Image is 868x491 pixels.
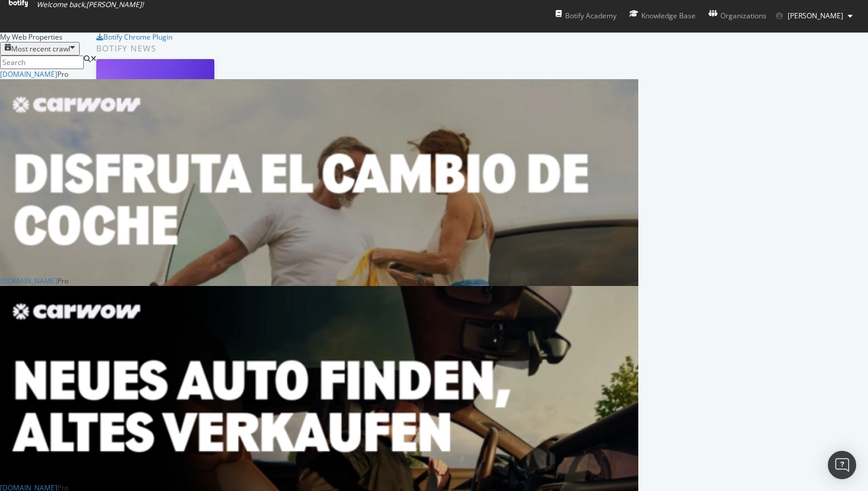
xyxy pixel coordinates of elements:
span: Bradley Raw [788,11,843,21]
div: Open Intercom Messenger [828,451,856,479]
button: [PERSON_NAME] [766,6,862,25]
div: Botify Chrome Plugin [103,32,172,42]
div: Knowledge Base [629,10,696,22]
a: Botify Chrome Plugin [96,32,172,42]
div: Organizations [709,10,766,22]
div: Botify news [96,42,337,55]
div: Botify Academy [556,10,616,22]
img: Why You Need an AI Bot Governance Plan (and How to Build One) [96,59,214,139]
div: Most recent crawl [11,44,70,54]
div: Pro [57,276,68,286]
div: Pro [57,69,68,79]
